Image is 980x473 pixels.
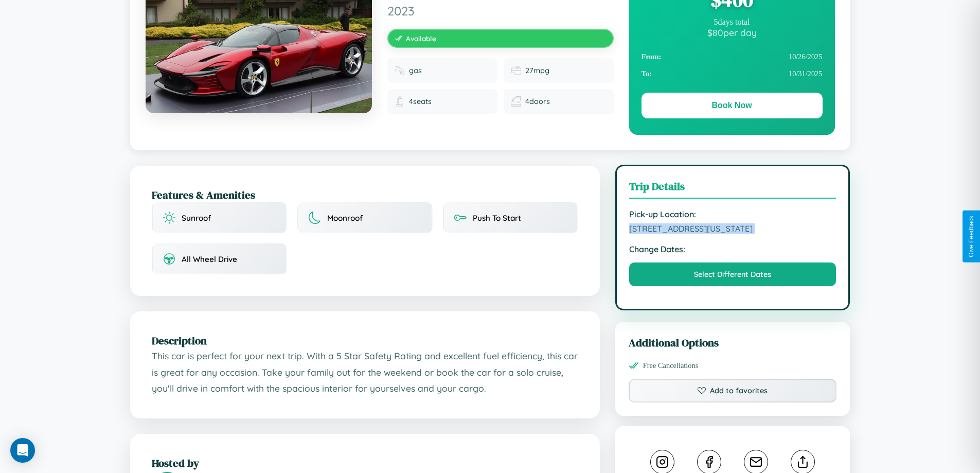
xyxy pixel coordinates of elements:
[629,379,837,402] button: Add to favorites
[395,96,405,107] img: Seats
[409,97,432,106] span: 4 seats
[642,17,823,27] div: 5 days total
[182,213,211,223] span: Sunroof
[406,34,436,43] span: Available
[629,179,836,199] h3: Trip Details
[643,361,699,370] span: Free Cancellations
[642,52,662,61] strong: From:
[525,66,549,75] span: 27 mpg
[511,96,521,107] img: Doors
[629,335,837,350] h3: Additional Options
[642,93,823,118] button: Book Now
[629,262,836,286] button: Select Different Dates
[387,3,614,19] span: 2023
[152,333,578,348] h2: Description
[395,65,405,76] img: Fuel type
[642,48,823,65] div: 10 / 26 / 2025
[642,69,652,78] strong: To:
[10,438,35,463] div: Open Intercom Messenger
[152,456,578,470] h2: Hosted by
[511,65,521,76] img: Fuel efficiency
[642,65,823,82] div: 10 / 31 / 2025
[152,187,578,202] h2: Features & Amenities
[629,223,836,234] span: [STREET_ADDRESS][US_STATE]
[182,254,237,264] span: All Wheel Drive
[152,348,578,397] p: This car is perfect for your next trip. With a 5 Star Safety Rating and excellent fuel efficiency...
[642,27,823,38] div: $ 80 per day
[409,66,422,75] span: gas
[525,97,550,106] span: 4 doors
[473,213,521,223] span: Push To Start
[968,216,975,257] div: Give Feedback
[327,213,363,223] span: Moonroof
[629,209,836,219] strong: Pick-up Location:
[629,244,836,254] strong: Change Dates:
